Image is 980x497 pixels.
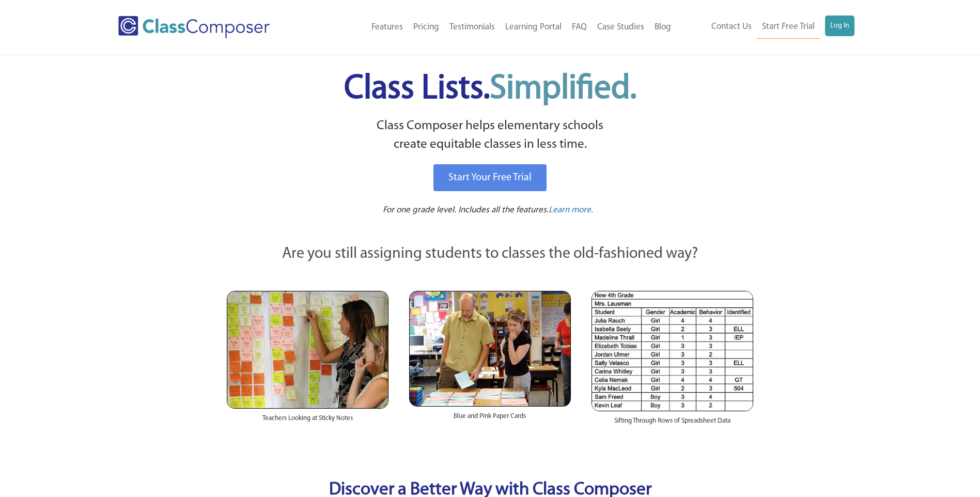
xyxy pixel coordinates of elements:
a: Pricing [408,16,444,39]
img: Teachers Looking at Sticky Notes [227,291,388,409]
span: Class Lists. [344,72,636,106]
div: Sifting Through Rows of Spreadsheet Data [592,411,753,436]
a: FAQ [567,16,592,39]
a: Case Studies [592,16,649,39]
span: Learn more. [549,206,593,214]
nav: Header Menu [676,15,854,39]
a: Log In [825,15,854,36]
a: Learn more. [549,204,593,217]
p: Class Composer helps elementary schools create equitable classes in less time. [225,117,755,154]
a: Testimonials [444,16,500,39]
span: For one grade level. Includes all the features. [383,206,549,214]
a: Features [366,16,408,39]
img: Blue and Pink Paper Cards [409,291,571,406]
img: Class Composer [118,16,270,38]
div: Blue and Pink Paper Cards [409,407,571,431]
a: Start Your Free Trial [433,164,547,191]
a: Start Free Trial [757,15,820,39]
span: Simplified. [490,72,636,106]
a: Learning Portal [500,16,567,39]
img: Spreadsheets [592,291,753,411]
a: Contact Us [706,15,757,38]
nav: Header Menu [312,16,676,39]
p: Are you still assigning students to classes the old-fashioned way? [227,243,754,266]
span: Start Your Free Trial [448,173,532,183]
a: Blog [649,16,676,39]
div: Teachers Looking at Sticky Notes [227,409,388,433]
